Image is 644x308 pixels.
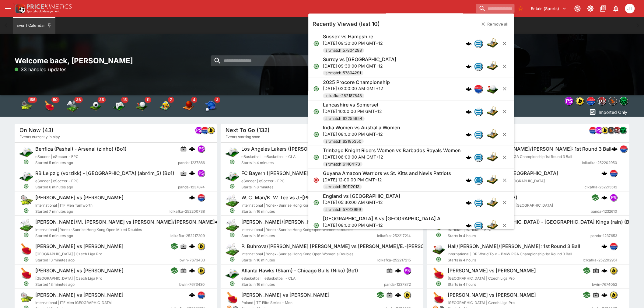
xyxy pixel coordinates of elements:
div: lclkafka [589,127,597,134]
p: [DATE] 05:30:00 AM GMT+12 [323,199,400,206]
img: golf.png [486,83,499,95]
img: logo-cerberus.svg [395,268,401,274]
img: logo-cerberus.svg [466,132,472,138]
div: cerberus [189,194,195,201]
span: eSoccer | eSoccer - EPC [35,179,79,183]
h6: 2025 Procore Championship [323,79,390,86]
div: nrl [620,127,627,134]
span: bwin-7673433 [180,257,205,263]
span: eCricket | eCricket - EPC [448,227,492,232]
img: esports.png [432,218,445,232]
img: logo-cerberus.svg [466,86,472,92]
img: golf.png [432,243,445,256]
img: betradar.png [474,131,482,139]
div: cerberus [466,154,472,160]
div: bwin [207,127,215,134]
svg: Open [23,232,29,238]
span: eSoccer | eSoccer - EPC [241,179,285,183]
img: lclkafka.png [610,243,617,250]
span: Starts in 16 minutes [241,208,377,215]
img: betradar.png [474,62,482,70]
svg: Open [313,109,319,115]
p: [DATE] 09:30:00 PM GMT+12 [323,63,396,69]
img: pricekinetics.png [614,127,621,134]
h6: Atlanta Hawks (Skarn) - Chicago Bulls (Niko) (Bo1) [241,268,358,274]
div: cerberus [189,146,195,152]
div: cerberus [466,177,472,183]
div: Golf [136,100,148,112]
img: Sportsbook Management [27,10,60,13]
img: cricket.png [486,174,499,186]
img: bwin.png [576,97,584,105]
span: panda-1237653 [590,233,617,239]
div: sportingsolutions [607,127,615,134]
div: pandascore [195,127,202,134]
span: Counter-Strike | Counter-Strike - CCT [GEOGRAPHIC_DATA] [448,203,553,208]
div: pandascore [198,170,205,177]
div: cerberus [601,243,607,249]
p: [DATE] 08:00:00 PM GMT+12 [323,222,440,229]
div: lclkafka [620,145,627,152]
img: logo-cerberus.svg [466,63,472,69]
img: esports.png [226,267,239,280]
button: Notifications [611,3,621,14]
div: cerberus [466,40,472,47]
div: bwin [198,243,205,250]
img: baseball [205,100,217,112]
h6: Hall/[PERSON_NAME]/[PERSON_NAME]: 1st Round 3 Ball [448,243,580,250]
h2: Welcome back, [PERSON_NAME] [15,56,217,65]
span: lclkafka-252200738 [170,208,205,215]
span: International | Yonex-Sunrise Hong Kong Open Women's Doubles [241,227,353,232]
button: Documentation [598,3,609,14]
svg: Open [230,159,235,165]
div: pandascore [198,145,205,152]
span: lclkafka-252217215 [378,257,411,263]
div: Esports [113,100,125,112]
img: betradar.png [474,176,482,184]
img: logo-cerberus.svg [189,292,195,298]
button: Event Calendar [13,17,55,34]
div: betradar [474,62,483,71]
h6: Sussex vs Hampshire [323,33,373,40]
h6: P. Buhrova/[PERSON_NAME] [PERSON_NAME] vs [PERSON_NAME]/E.-[PERSON_NAME] [241,243,447,250]
span: Starts in 4 hours [448,160,582,166]
img: pandascore.png [404,267,411,274]
img: lclkafka.png [590,127,596,134]
svg: Open [23,208,29,213]
img: logo-cerberus.svg [466,40,472,47]
div: Basketball [182,100,194,112]
img: lclkafka.png [620,145,627,152]
div: Event type filters [15,95,223,117]
span: 35 [97,97,106,103]
h6: [PERSON_NAME]/[PERSON_NAME]/[PERSON_NAME]: 1st Round 3 Ball [448,146,611,152]
span: Events starting soon [226,134,260,140]
img: pandascore.png [198,145,205,152]
span: eBasketball | eBasketball - CLA [241,154,296,159]
img: bwin.png [610,267,617,274]
span: Starts in 4 hours [448,233,590,239]
span: International | Yonex-Sunrise Hong Kong Open Mixed Doubles [35,227,142,232]
img: bwin.png [404,292,411,298]
img: logo-cerberus.svg [466,200,472,206]
svg: Open [313,63,319,69]
h6: [PERSON_NAME] vs [PERSON_NAME] [448,268,536,274]
input: search [211,55,424,66]
svg: Open [313,154,319,160]
div: cerberus [466,86,472,92]
h5: Next To Go (132) [226,127,270,134]
span: lclkafka-252187548 [323,93,364,99]
span: International | DP World Tour - BMW PGA Championship 1st Round 3 Ball [448,154,572,159]
div: cerberus [601,170,607,176]
p: [DATE] 12:00:00 PM GMT+12 [323,177,451,183]
span: 3 [214,97,220,103]
img: betradar.png [474,153,482,161]
div: Baseball [205,100,217,112]
img: esports.png [226,170,239,183]
div: lclkafka [610,170,617,177]
h6: India Women vs Australia Women [323,125,400,131]
img: bwin.png [610,292,617,298]
div: lclkafka [198,194,205,201]
div: Badminton [66,100,79,112]
span: Starts in 8 minutes [241,184,384,190]
img: logo-cerberus.svg [395,292,401,298]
